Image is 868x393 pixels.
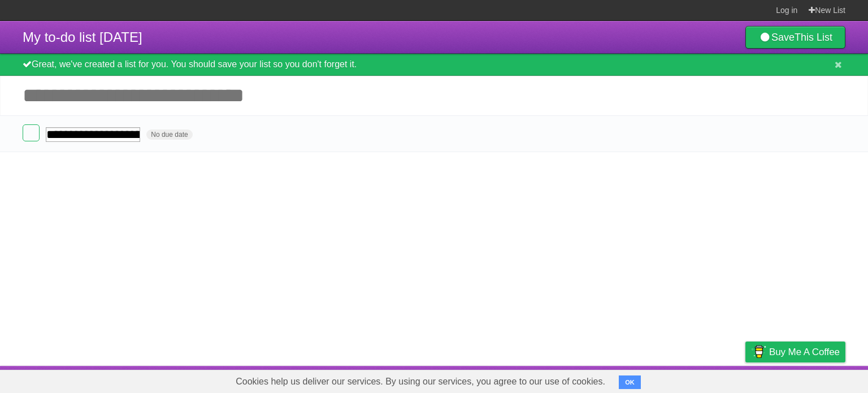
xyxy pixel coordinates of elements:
img: Buy me a coffee [751,342,766,361]
label: Done [23,124,40,141]
b: This List [795,32,832,43]
a: About [595,369,619,390]
a: Terms [692,369,717,390]
a: Suggest a feature [774,369,845,390]
span: Cookies help us deliver our services. By using our services, you agree to our use of cookies. [224,370,617,393]
a: SaveThis List [745,26,845,49]
a: Privacy [731,369,760,390]
span: Buy me a coffee [769,342,840,362]
a: Developers [632,369,678,390]
button: OK [619,375,641,389]
span: No due date [146,129,192,140]
a: Buy me a coffee [745,342,845,362]
span: My to-do list [DATE] [23,29,142,45]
